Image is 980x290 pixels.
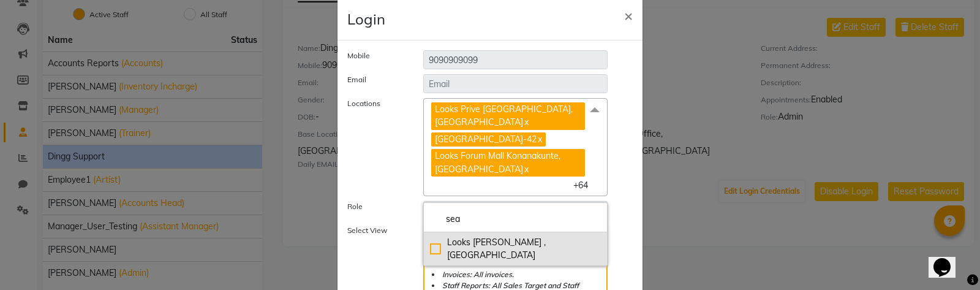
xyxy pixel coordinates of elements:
[423,74,608,93] input: Email
[430,213,601,226] input: multiselect-search
[347,8,385,30] h4: Login
[338,98,414,191] label: Locations
[435,134,537,145] span: [GEOGRAPHIC_DATA]-42
[624,6,633,25] span: ×
[430,236,601,262] div: Looks [PERSON_NAME] , [GEOGRAPHIC_DATA]
[338,201,414,215] label: Role
[423,50,608,69] input: Mobile
[573,180,597,191] span: +64
[435,150,560,174] span: Looks Forum Mall Konanakunte, [GEOGRAPHIC_DATA]
[338,74,414,88] label: Email
[523,164,529,175] a: x
[435,104,573,128] span: Looks Prive [GEOGRAPHIC_DATA], [GEOGRAPHIC_DATA]
[523,116,529,128] a: x
[338,50,414,64] label: Mobile
[929,241,968,278] iframe: chat widget
[432,269,599,280] li: Invoices: All invoices.
[537,134,542,145] a: x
